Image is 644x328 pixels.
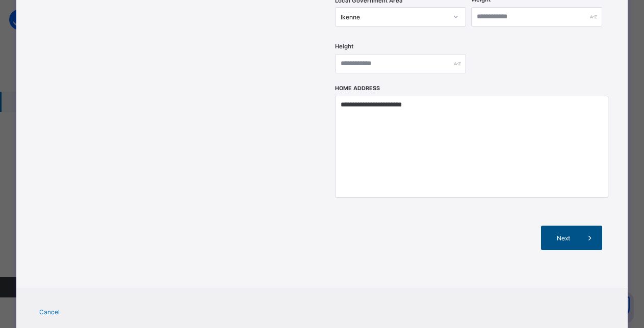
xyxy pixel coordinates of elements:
[335,43,353,50] label: Height
[549,234,578,242] span: Next
[39,308,60,316] span: Cancel
[341,13,447,21] div: Ikenne
[335,85,380,92] label: Home Address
